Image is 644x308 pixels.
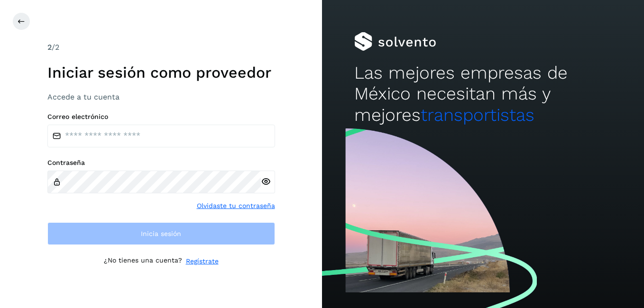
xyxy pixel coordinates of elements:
[47,113,275,121] label: Correo electrónico
[47,222,275,245] button: Inicia sesión
[186,256,219,266] a: Regístrate
[421,105,534,125] span: transportistas
[104,256,182,266] p: ¿No tienes una cuenta?
[47,92,275,101] h3: Accede a tu cuenta
[197,201,275,211] a: Olvidaste tu contraseña
[354,63,612,126] h2: Las mejores empresas de México necesitan más y mejores
[47,42,275,53] div: /2
[47,159,275,167] label: Contraseña
[141,230,181,237] span: Inicia sesión
[47,43,52,52] span: 2
[47,63,275,82] h1: Iniciar sesión como proveedor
